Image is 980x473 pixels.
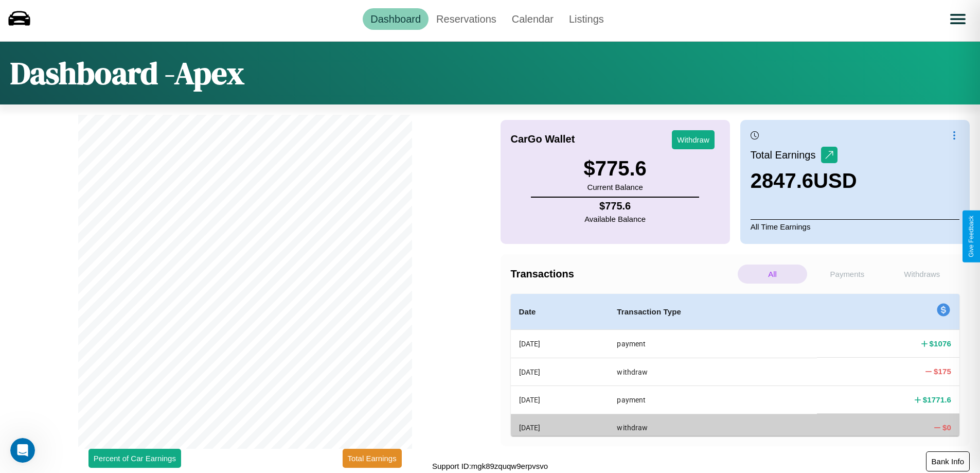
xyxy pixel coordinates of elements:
[609,330,817,358] th: payment
[88,449,181,468] button: Percent of Car Earnings
[504,8,561,30] a: Calendar
[930,338,951,349] h4: $ 1076
[751,169,857,192] h3: 2847.6 USD
[432,459,548,473] p: Support ID: mgk89zquqw9erpvsvo
[943,5,972,33] button: Open menu
[429,8,504,30] a: Reservations
[672,130,715,149] button: Withdraw
[617,306,809,318] h4: Transaction Type
[923,394,951,405] h4: $ 1771.6
[583,180,646,194] p: Current Balance
[887,265,957,284] p: Withdraws
[511,386,609,414] th: [DATE]
[511,268,735,280] h4: Transactions
[609,358,817,386] th: withdraw
[583,157,646,180] h3: $ 775.6
[519,306,601,318] h4: Date
[934,366,951,377] h4: $ 175
[609,414,817,441] th: withdraw
[561,8,612,30] a: Listings
[584,212,646,226] p: Available Balance
[738,265,807,284] p: All
[363,8,429,30] a: Dashboard
[511,414,609,441] th: [DATE]
[968,216,975,257] div: Give Feedback
[10,52,244,94] h1: Dashboard - Apex
[926,451,970,471] button: Bank Info
[10,438,35,463] iframe: Intercom live chat
[511,294,960,442] table: simple table
[343,449,402,468] button: Total Earnings
[511,133,575,145] h4: CarGo Wallet
[609,386,817,414] th: payment
[511,330,609,358] th: [DATE]
[584,200,646,212] h4: $ 775.6
[511,358,609,386] th: [DATE]
[751,146,821,164] p: Total Earnings
[751,219,959,234] p: All Time Earnings
[812,265,882,284] p: Payments
[942,422,951,433] h4: $ 0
